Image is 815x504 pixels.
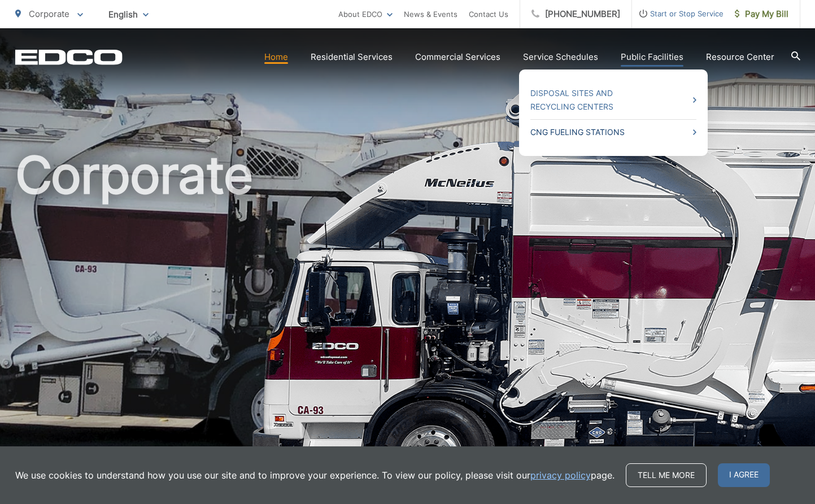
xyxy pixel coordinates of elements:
[311,50,393,64] a: Residential Services
[530,468,591,482] a: privacy policy
[735,7,788,21] span: Pay My Bill
[706,50,774,64] a: Resource Center
[530,86,696,114] a: Disposal Sites and Recycling Centers
[621,50,683,64] a: Public Facilities
[264,50,288,64] a: Home
[100,5,157,24] span: English
[718,463,770,487] span: I agree
[415,50,500,64] a: Commercial Services
[15,49,123,65] a: EDCD logo. Return to the homepage.
[523,50,598,64] a: Service Schedules
[338,7,393,21] a: About EDCO
[626,463,707,487] a: Tell me more
[469,7,508,21] a: Contact Us
[404,7,457,21] a: News & Events
[15,468,614,482] p: We use cookies to understand how you use our site and to improve your experience. To view our pol...
[29,8,69,19] span: Corporate
[530,125,696,139] a: CNG Fueling Stations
